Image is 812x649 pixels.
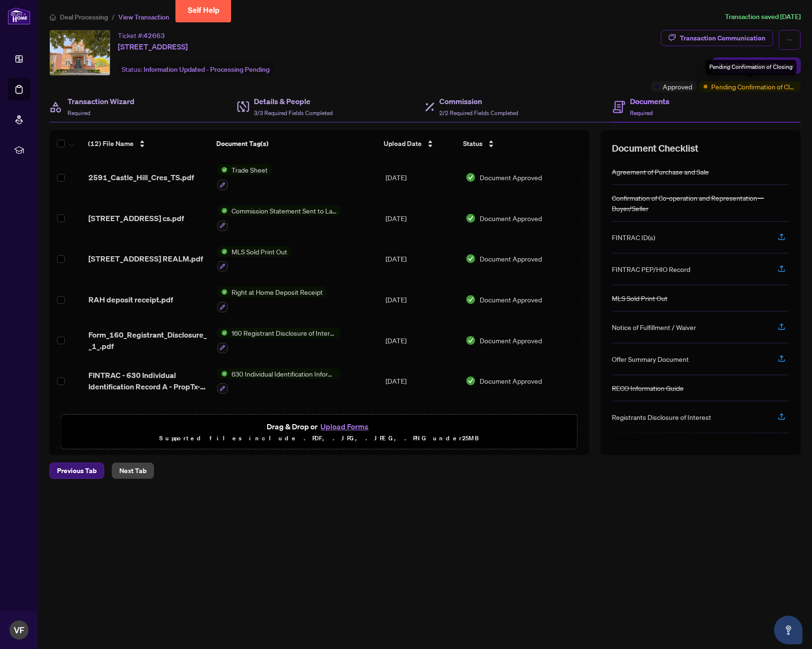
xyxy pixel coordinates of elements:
[612,142,698,155] span: Document Checklist
[144,31,165,40] span: 42663
[68,109,90,116] span: Required
[612,293,667,303] div: MLS Sold Print Out
[725,11,801,22] article: Transaction saved [DATE]
[711,81,797,92] span: Pending Confirmation of Closing
[612,193,789,213] div: Confirmation of Co-operation and Representation—Buyer/Seller
[50,30,110,75] img: IMG-W12253502_1.jpg
[480,294,542,305] span: Document Approved
[228,287,327,297] span: Right at Home Deposit Receipt
[574,297,581,304] img: Logo
[465,294,476,305] img: Document Status
[88,329,210,352] span: Form_160_Registrant_Disclosure__1_.pdf
[465,253,476,264] img: Document Status
[88,172,194,183] span: 2591_Castle_Hill_Cres_TS.pdf
[254,96,333,107] h4: Details & People
[49,14,56,20] span: home
[118,13,169,21] span: View Transaction
[570,211,585,226] button: Logo
[217,165,228,175] img: Status Icon
[570,292,585,307] button: Logo
[118,30,165,41] div: Ticket #:
[570,373,585,388] button: Logo
[188,6,220,15] span: Self Help
[382,320,461,361] td: [DATE]
[217,287,228,297] img: Status Icon
[612,412,711,422] div: Registrants Disclosure of Interest
[84,130,212,157] th: (12) File Name
[88,253,203,264] span: [STREET_ADDRESS] REALM.pdf
[217,205,228,216] img: Status Icon
[630,109,653,116] span: Required
[8,7,30,25] img: logo
[480,253,542,264] span: Document Approved
[228,205,340,216] span: Commission Statement Sent to Landlord
[570,170,585,185] button: Logo
[574,338,581,345] img: Logo
[88,138,134,149] span: (12) File Name
[88,369,210,392] span: FINTRAC - 630 Individual Identification Record A - PropTx-OREA_[DATE] 11_40_42.pdf
[382,361,461,402] td: [DATE]
[382,279,461,320] td: [DATE]
[228,165,271,175] span: Trade Sheet
[213,130,380,157] th: Document Tag(s)
[217,328,228,338] img: Status Icon
[57,463,97,478] span: Previous Tab
[439,96,518,107] h4: Commission
[88,213,184,224] span: [STREET_ADDRESS] cs.pdf
[630,96,669,107] h4: Documents
[382,239,461,280] td: [DATE]
[712,58,801,74] button: Submit for Admin Review
[718,58,794,73] span: Submit for Admin Review
[574,215,581,223] img: Logo
[480,335,542,346] span: Document Approved
[118,63,273,76] div: Status:
[570,333,585,348] button: Logo
[612,383,684,393] div: RECO Information Guide
[570,251,585,266] button: Logo
[786,37,793,43] span: ellipsis
[67,433,571,444] p: Supported files include .PDF, .JPG, .JPEG, .PNG under 25 MB
[217,368,228,379] img: Status Icon
[68,96,135,107] h4: Transaction Wizard
[254,109,333,116] span: 3/3 Required Fields Completed
[118,41,188,52] span: [STREET_ADDRESS]
[217,165,271,190] button: Status IconTrade Sheet
[60,13,108,21] span: Deal Processing
[463,138,483,149] span: Status
[49,463,104,479] button: Previous Tab
[318,420,371,433] button: Upload Forms
[217,246,291,272] button: Status IconMLS Sold Print Out
[228,409,340,419] span: 634 Politically Exposed Person/Head of International Organization Checklist/Record
[380,130,459,157] th: Upload Date
[384,138,422,149] span: Upload Date
[612,166,709,177] div: Agreement of Purchase and Sale
[480,376,542,386] span: Document Approved
[706,60,796,75] div: Pending Confirmation of Closing
[480,213,542,223] span: Document Approved
[465,335,476,346] img: Document Status
[612,354,689,364] div: Offer Summary Document
[217,328,340,353] button: Status Icon160 Registrant Disclosure of Interest - Acquisition ofProperty
[612,232,655,242] div: FINTRAC ID(s)
[574,378,581,386] img: Logo
[774,616,802,644] button: Open asap
[217,287,327,312] button: Status IconRight at Home Deposit Receipt
[382,157,461,198] td: [DATE]
[217,205,340,231] button: Status IconCommission Statement Sent to Landlord
[680,30,765,46] div: Transaction Communication
[465,172,476,183] img: Document Status
[439,109,518,116] span: 2/2 Required Fields Completed
[612,322,696,332] div: Notice of Fulfillment / Waiver
[480,172,542,183] span: Document Approved
[661,30,773,46] button: Transaction Communication
[612,264,690,274] div: FINTRAC PEP/HIO Record
[228,368,340,379] span: 630 Individual Identification Information Record
[217,409,340,435] button: Status Icon634 Politically Exposed Person/Head of International Organization Checklist/Record
[61,415,577,450] span: Drag & Drop orUpload FormsSupported files include .PDF, .JPG, .JPEG, .PNG under25MB
[112,11,115,22] li: /
[228,328,340,338] span: 160 Registrant Disclosure of Interest - Acquisition ofProperty
[382,198,461,239] td: [DATE]
[465,376,476,386] img: Document Status
[574,175,581,183] img: Logo
[217,368,340,394] button: Status Icon630 Individual Identification Information Record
